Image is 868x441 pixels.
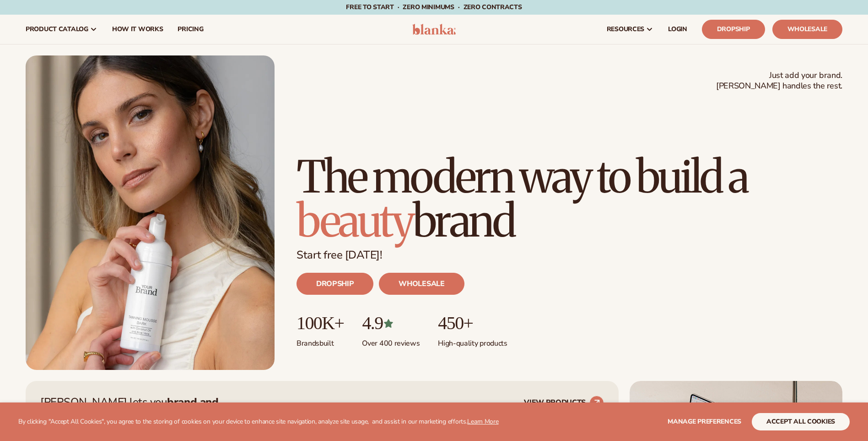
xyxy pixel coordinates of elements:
[599,15,661,44] a: resources
[661,15,695,44] a: LOGIN
[346,3,522,11] span: Free to start · ZERO minimums · ZERO contracts
[297,273,373,295] a: DROPSHIP
[170,15,210,44] a: pricing
[18,418,499,426] p: By clicking "Accept All Cookies", you agree to the storing of cookies on your device to enhance s...
[362,313,420,333] p: 4.9
[26,55,275,370] img: Blanka hero private label beauty Female holding tanning mousse
[716,70,842,92] span: Just add your brand. [PERSON_NAME] handles the rest.
[668,413,741,430] button: Manage preferences
[379,273,464,295] a: WHOLESALE
[26,26,88,33] span: product catalog
[668,26,687,33] span: LOGIN
[297,193,413,248] span: beauty
[18,15,105,44] a: product catalog
[297,248,842,262] p: Start free [DATE]!
[702,20,765,39] a: Dropship
[752,413,850,430] button: accept all cookies
[297,155,842,243] h1: The modern way to build a brand
[105,15,171,44] a: How It Works
[178,26,203,33] span: pricing
[362,333,420,348] p: Over 400 reviews
[438,313,507,333] p: 450+
[772,20,842,39] a: Wholesale
[607,26,644,33] span: resources
[412,24,456,35] img: logo
[438,333,507,348] p: High-quality products
[297,333,344,348] p: Brands built
[524,396,604,410] a: VIEW PRODUCTS
[112,26,163,33] span: How It Works
[467,417,498,426] a: Learn More
[668,417,741,426] span: Manage preferences
[297,313,344,333] p: 100K+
